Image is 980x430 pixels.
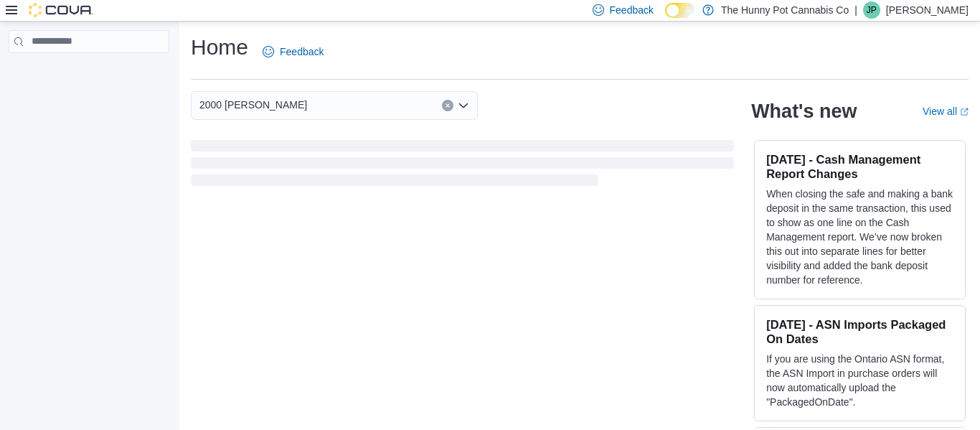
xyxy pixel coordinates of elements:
button: Open list of options [458,100,469,111]
img: Cova [29,3,93,17]
span: Feedback [610,3,654,17]
a: Feedback [257,37,329,66]
h3: [DATE] - ASN Imports Packaged On Dates [766,317,953,346]
a: View allExternal link [923,106,969,117]
nav: Complex example [9,56,169,90]
h3: [DATE] - Cash Management Report Changes [766,152,953,181]
button: Clear input [442,100,453,111]
svg: External link [960,108,969,116]
p: When closing the safe and making a bank deposit in the same transaction, this used to show as one... [766,187,953,287]
span: Dark Mode [665,18,666,19]
p: | [854,1,857,19]
span: Feedback [280,45,324,59]
input: Dark Mode [665,3,695,18]
h2: What's new [751,100,857,123]
span: 2000 [PERSON_NAME] [199,96,307,113]
div: Jenny Page [863,1,880,19]
h1: Home [191,33,248,62]
p: If you are using the Ontario ASN format, the ASN Import in purchase orders will now automatically... [766,352,953,409]
span: Loading [191,143,734,189]
span: JP [867,1,877,19]
p: [PERSON_NAME] [886,1,969,19]
p: The Hunny Pot Cannabis Co [721,1,849,19]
